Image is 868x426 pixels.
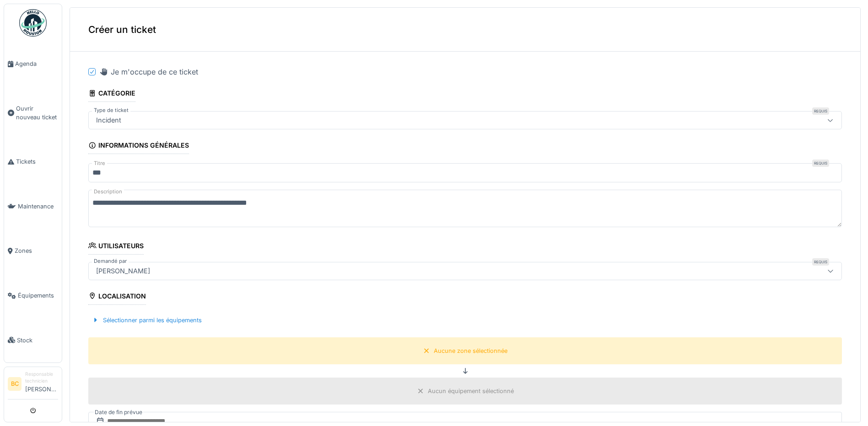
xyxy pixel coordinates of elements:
[8,371,58,399] a: BC Responsable technicien[PERSON_NAME]
[19,9,47,37] img: Badge_color-CXgf-gQk.svg
[4,139,62,184] a: Tickets
[25,371,58,397] li: [PERSON_NAME]
[812,160,829,167] div: Requis
[99,66,198,77] div: Je m'occupe de ce ticket
[4,184,62,229] a: Maintenance
[15,246,58,255] span: Zones
[812,107,829,115] div: Requis
[16,104,58,122] span: Ouvrir nouveau ticket
[92,257,129,265] label: Demandé par
[4,42,62,86] a: Agenda
[94,407,143,417] label: Date de fin prévue
[25,371,58,385] div: Responsable technicien
[92,160,107,167] label: Titre
[92,186,124,197] label: Description
[16,157,58,166] span: Tickets
[4,273,62,318] a: Équipements
[88,86,135,102] div: Catégorie
[92,266,154,276] div: [PERSON_NAME]
[428,387,514,395] div: Aucun équipement sélectionné
[18,291,58,300] span: Équipements
[17,336,58,345] span: Stock
[4,318,62,362] a: Stock
[88,138,189,154] div: Informations générales
[18,202,58,211] span: Maintenance
[92,115,125,125] div: Incident
[88,289,146,305] div: Localisation
[4,86,62,140] a: Ouvrir nouveau ticket
[434,346,507,355] div: Aucune zone sélectionnée
[15,59,58,68] span: Agenda
[88,314,205,326] div: Sélectionner parmi les équipements
[4,229,62,273] a: Zones
[8,377,22,391] li: BC
[70,8,860,52] div: Créer un ticket
[88,239,144,255] div: Utilisateurs
[812,258,829,266] div: Requis
[92,106,130,114] label: Type de ticket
